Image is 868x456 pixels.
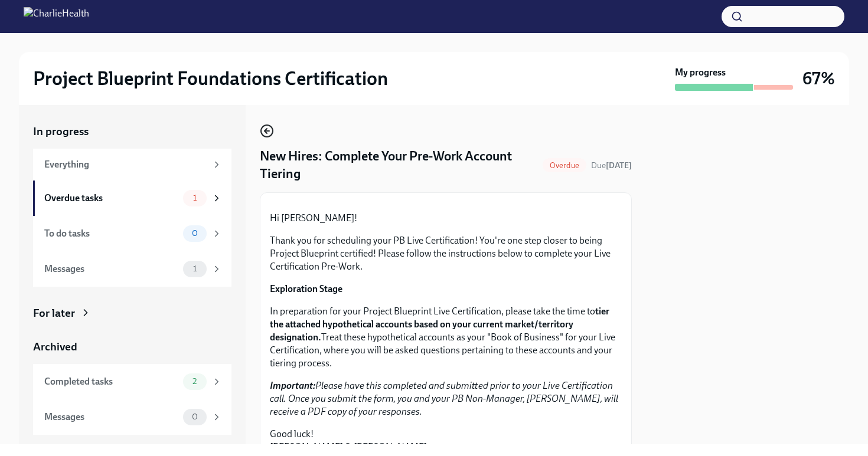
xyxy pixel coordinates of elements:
[44,263,178,275] div: Messages
[185,377,204,386] span: 2
[44,192,178,205] div: Overdue tasks
[33,251,231,287] a: Messages1
[606,160,632,170] strong: [DATE]
[33,67,388,90] h2: Project Blueprint Foundations Certification
[675,66,726,79] strong: My progress
[33,339,231,355] a: Archived
[185,412,205,421] span: 0
[44,227,178,240] div: To do tasks
[185,229,205,238] span: 0
[591,160,632,170] span: Due
[260,147,538,183] h4: New Hires: Complete Your Pre-Work Account Tiering
[270,428,622,454] p: Good luck! [PERSON_NAME] & [PERSON_NAME]
[33,306,75,321] div: For later
[270,380,315,391] strong: Important:
[33,149,231,181] a: Everything
[543,161,586,170] span: Overdue
[44,411,178,424] div: Messages
[33,124,231,139] a: In progress
[33,216,231,251] a: To do tasks0
[270,306,609,343] strong: tier the attached hypothetical accounts based on your current market/territory designation.
[33,181,231,216] a: Overdue tasks1
[270,283,342,294] strong: Exploration Stage
[270,234,622,273] p: Thank you for scheduling your PB Live Certification! You're one step closer to being Project Blue...
[270,380,618,417] em: Please have this completed and submitted prior to your Live Certification call. Once you submit t...
[591,160,632,171] span: September 8th, 2025 11:00
[24,7,89,26] img: CharlieHealth
[44,158,207,171] div: Everything
[33,399,231,435] a: Messages0
[44,375,178,388] div: Completed tasks
[33,364,231,399] a: Completed tasks2
[270,305,622,370] p: In preparation for your Project Blueprint Live Certification, please take the time to Treat these...
[33,306,231,321] a: For later
[802,68,835,89] h3: 67%
[186,193,204,202] span: 1
[186,264,204,273] span: 1
[270,212,622,225] p: Hi [PERSON_NAME]!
